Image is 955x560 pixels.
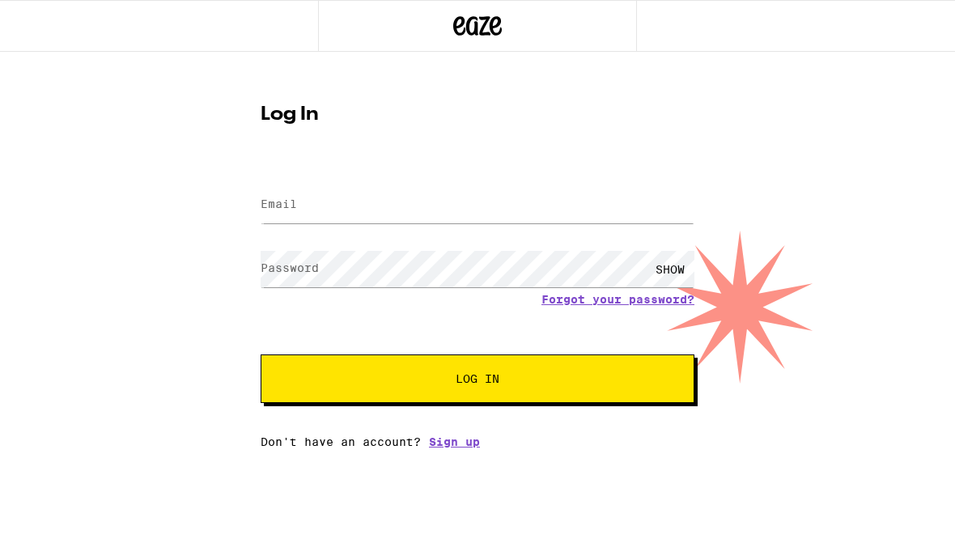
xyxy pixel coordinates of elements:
h1: Log In [261,105,694,125]
input: Email [261,187,694,223]
span: Log In [456,373,499,384]
button: Log In [261,354,694,403]
div: Don't have an account? [261,435,694,448]
a: Sign up [429,435,480,448]
div: SHOW [646,251,694,287]
a: Forgot your password? [541,293,694,306]
label: Email [261,197,297,210]
label: Password [261,261,319,274]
